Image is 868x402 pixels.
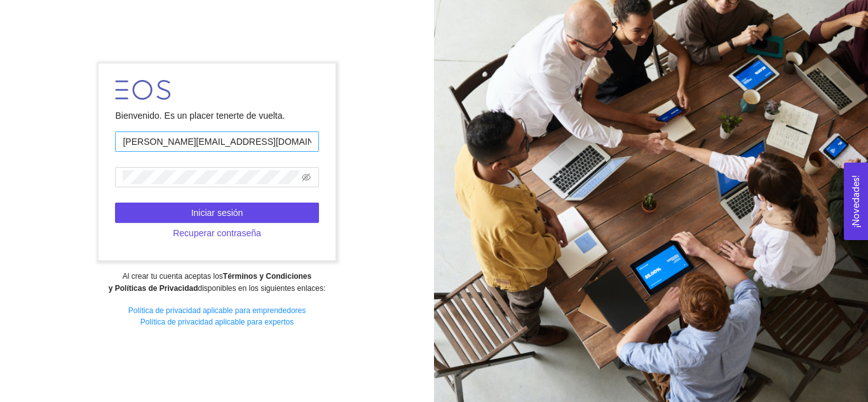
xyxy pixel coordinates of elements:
[115,223,318,243] button: Recuperar contraseña
[115,131,318,152] input: Correo electrónico
[8,271,425,295] div: Al crear tu cuenta aceptas los disponibles en los siguientes enlaces:
[844,163,868,240] button: Open Feedback Widget
[302,173,311,182] span: eye-invisible
[109,272,311,293] strong: Términos y Condiciones y Políticas de Privacidad
[128,306,306,315] a: Política de privacidad aplicable para emprendedores
[115,80,170,100] img: LOGO
[115,203,318,223] button: Iniciar sesión
[191,206,243,220] span: Iniciar sesión
[115,228,318,238] a: Recuperar contraseña
[173,226,261,240] span: Recuperar contraseña
[115,109,318,123] div: Bienvenido. Es un placer tenerte de vuelta.
[140,318,294,326] a: Política de privacidad aplicable para expertos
